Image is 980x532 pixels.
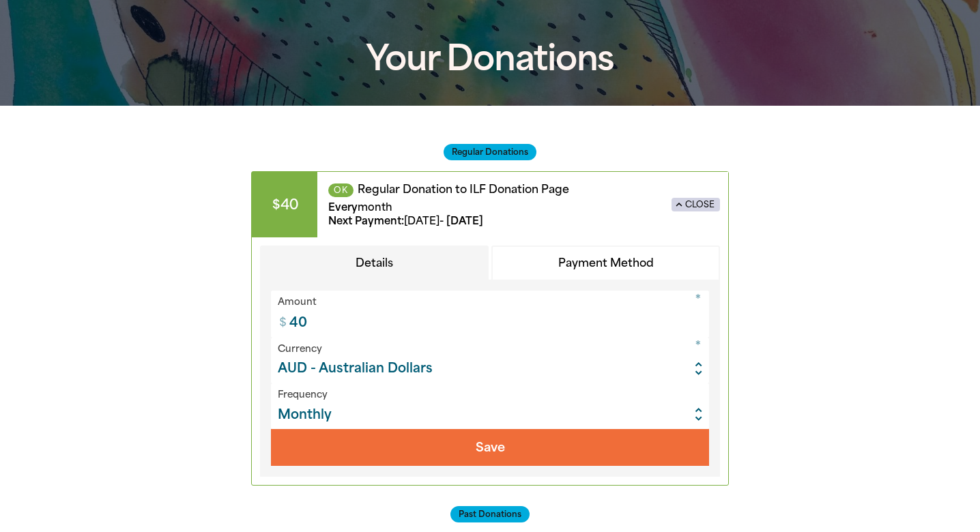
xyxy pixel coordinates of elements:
span: OK [328,183,354,197]
p: Regular Donation to ILF Donation Page [328,183,661,197]
span: $40 [252,172,317,237]
button: Save [271,429,709,466]
button: Payment Method [491,246,720,281]
span: $ [271,292,287,336]
span: Next Payment : [328,215,404,227]
span: Your Donations [366,38,615,79]
span: Past Donations [450,506,530,522]
strong: month [358,201,392,213]
i: expand_less [673,198,685,211]
strong: [DATE] [404,215,439,227]
span: Every [328,201,358,213]
button: Details [260,246,489,281]
span: Regular Donations [444,144,536,160]
span: - [DATE] [328,215,483,227]
div: Paginated content [251,171,729,486]
button: expand_lessClose [672,198,720,211]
